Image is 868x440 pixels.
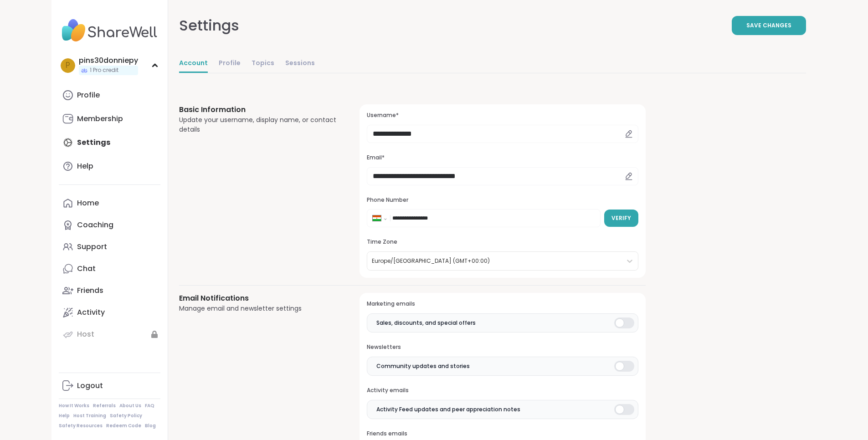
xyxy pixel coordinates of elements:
span: Community updates and stories [376,362,470,370]
span: 1 Pro credit [90,67,118,74]
button: Save Changes [732,16,806,35]
a: Home [59,192,160,214]
a: Safety Policy [110,413,142,419]
div: pins30donniepy [79,56,138,66]
a: About Us [119,403,141,409]
a: Redeem Code [106,423,141,429]
span: Sales, discounts, and special offers [376,319,476,327]
div: Settings [179,15,239,36]
img: ShareWell Nav Logo [59,15,160,46]
a: Coaching [59,214,160,236]
a: Safety Resources [59,423,103,429]
a: FAQ [145,403,154,409]
span: Verify [611,214,631,222]
a: Activity [59,302,160,323]
a: Account [179,55,208,73]
div: Support [77,242,107,252]
a: Support [59,236,160,258]
a: Host Training [73,413,106,419]
div: Home [77,198,99,208]
a: Chat [59,258,160,280]
div: Update your username, display name, or contact details [179,115,338,134]
h3: Phone Number [367,196,638,204]
h3: Email* [367,154,638,162]
a: Topics [252,55,274,73]
div: Help [77,161,93,171]
div: Membership [77,114,123,124]
h3: Activity emails [367,387,638,394]
a: Sessions [285,55,315,73]
a: Help [59,413,70,419]
a: Logout [59,375,160,397]
button: Verify [604,210,638,227]
h3: Email Notifications [179,293,338,304]
h3: Marketing emails [367,300,638,308]
a: Friends [59,280,160,302]
h3: Newsletters [367,343,638,351]
span: p [66,60,70,72]
div: Friends [77,286,103,296]
div: Activity [77,307,105,317]
h3: Basic Information [179,104,338,115]
div: Coaching [77,220,113,230]
a: Blog [145,423,156,429]
a: Profile [219,55,241,73]
a: Host [59,323,160,345]
div: Host [77,329,94,339]
a: How It Works [59,403,89,409]
a: Referrals [93,403,116,409]
div: Profile [77,90,100,100]
div: Manage email and newsletter settings [179,304,338,313]
a: Membership [59,108,160,130]
div: Chat [77,264,96,274]
h3: Username* [367,112,638,119]
a: Help [59,155,160,177]
h3: Friends emails [367,430,638,438]
h3: Time Zone [367,238,638,246]
div: Logout [77,381,103,391]
span: Save Changes [746,21,791,30]
span: Activity Feed updates and peer appreciation notes [376,405,520,414]
a: Profile [59,84,160,106]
